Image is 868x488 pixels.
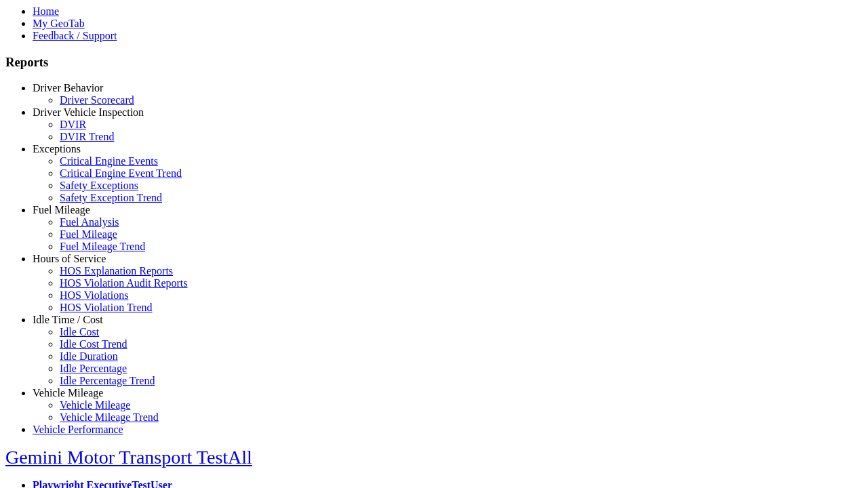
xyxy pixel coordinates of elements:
a: Idle Cost [60,326,99,338]
a: Fuel Mileage [33,204,90,216]
a: Exceptions [33,143,81,155]
a: Safety Exceptions [60,180,138,191]
a: Vehicle Mileage [33,387,103,399]
a: Safety Exception Trend [60,192,162,203]
a: HOS Violation Audit Reports [60,277,188,289]
a: My GeoTab [33,18,85,29]
a: Idle Duration [60,350,118,362]
a: Home [33,5,59,17]
a: Gemini Motor Transport TestAll [5,447,252,468]
h3: Reports [5,55,863,70]
a: HOS Explanation Reports [60,265,173,277]
a: HOS Violations [60,289,128,301]
a: Idle Percentage [60,363,127,374]
a: Fuel Mileage [60,228,117,240]
a: Hours of Service [33,253,106,264]
a: Fuel Mileage Trend [60,241,145,252]
a: DVIR [60,119,86,130]
a: Feedback / Support [33,30,117,41]
a: Idle Time / Cost [33,314,103,325]
a: Driver Vehicle Inspection [33,106,144,118]
a: Fuel Analysis [60,216,119,228]
a: HOS Violation Trend [60,302,153,313]
a: Idle Cost Trend [60,338,127,350]
a: Vehicle Performance [33,424,123,435]
a: Critical Engine Events [60,155,158,167]
a: Critical Engine Event Trend [60,167,182,179]
a: Vehicle Mileage Trend [60,411,159,423]
a: DVIR Trend [60,131,114,142]
a: Driver Behavior [33,82,103,94]
a: Driver Scorecard [60,94,134,106]
a: Idle Percentage Trend [60,375,155,386]
a: Vehicle Mileage [60,399,130,411]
